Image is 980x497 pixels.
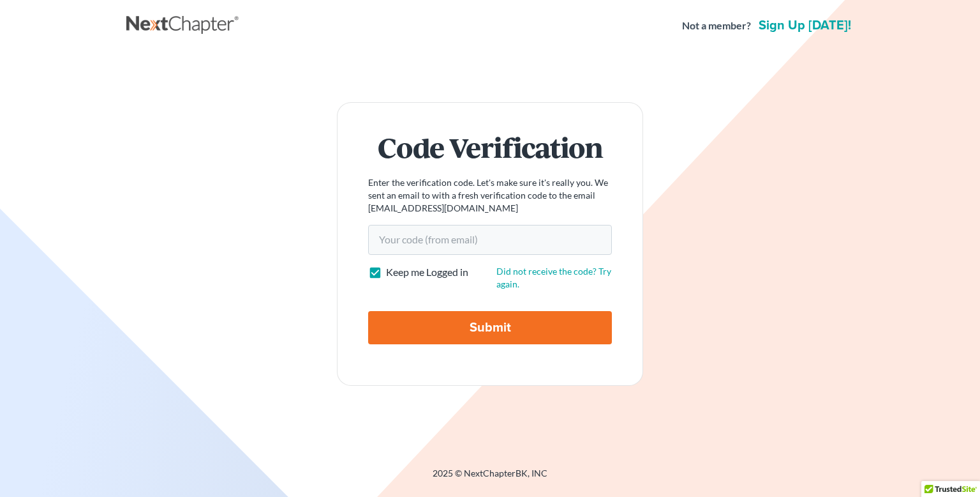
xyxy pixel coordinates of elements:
[368,134,612,161] h1: Code Verification
[682,19,751,33] strong: Not a member?
[756,19,854,32] a: Sign up [DATE]!
[496,266,611,289] a: Did not receive the code? Try again.
[368,311,612,344] input: Submit
[368,176,612,215] p: Enter the verification code. Let's make sure it's really you. We sent an email to with a fresh ve...
[386,265,468,280] label: Keep me Logged in
[126,467,854,490] div: 2025 © NextChapterBK, INC
[368,225,612,254] input: Your code (from email)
